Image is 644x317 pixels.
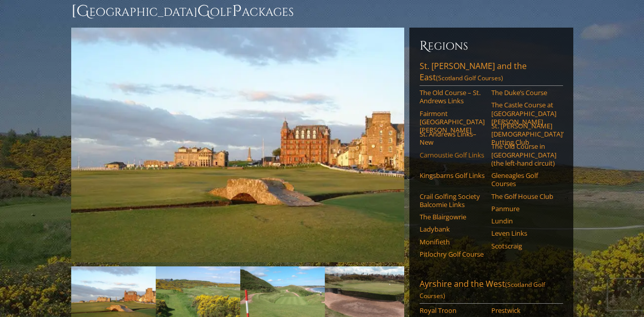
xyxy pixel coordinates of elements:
span: P [232,1,242,21]
a: Crail Golfing Society Balcomie Links [420,192,485,209]
a: The Old Course – St. Andrews Links [420,88,485,105]
a: Prestwick [491,306,556,314]
a: Carnoustie Golf Links [420,151,485,159]
span: (Scotland Golf Courses) [420,280,545,300]
a: Lundin [491,217,556,225]
span: (Scotland Golf Courses) [436,74,503,82]
a: St. [PERSON_NAME] [DEMOGRAPHIC_DATA]’ Putting Club [491,122,556,147]
a: Ladybank [420,225,485,233]
a: The Golf House Club [491,192,556,200]
a: Leven Links [491,229,556,237]
a: Gleneagles Golf Courses [491,171,556,188]
a: Royal Troon [420,306,485,314]
a: Pitlochry Golf Course [420,250,485,258]
a: Fairmont [GEOGRAPHIC_DATA][PERSON_NAME] [420,109,485,134]
a: St. Andrews Links–New [420,130,485,147]
a: Ayrshire and the West(Scotland Golf Courses) [420,278,563,304]
h6: Regions [420,38,563,54]
a: The Castle Course at [GEOGRAPHIC_DATA][PERSON_NAME] [491,101,556,126]
a: Monifieth [420,238,485,246]
a: Kingsbarns Golf Links [420,171,485,179]
a: Panmure [491,205,556,213]
a: The Duke’s Course [491,88,556,97]
h1: [GEOGRAPHIC_DATA] olf ackages [71,1,573,21]
a: The Blairgowrie [420,213,485,221]
span: G [197,1,210,21]
a: St. [PERSON_NAME] and the East(Scotland Golf Courses) [420,60,563,86]
a: Scotscraig [491,242,556,250]
a: The Old Course in [GEOGRAPHIC_DATA] (the left-hand circuit) [491,142,556,167]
